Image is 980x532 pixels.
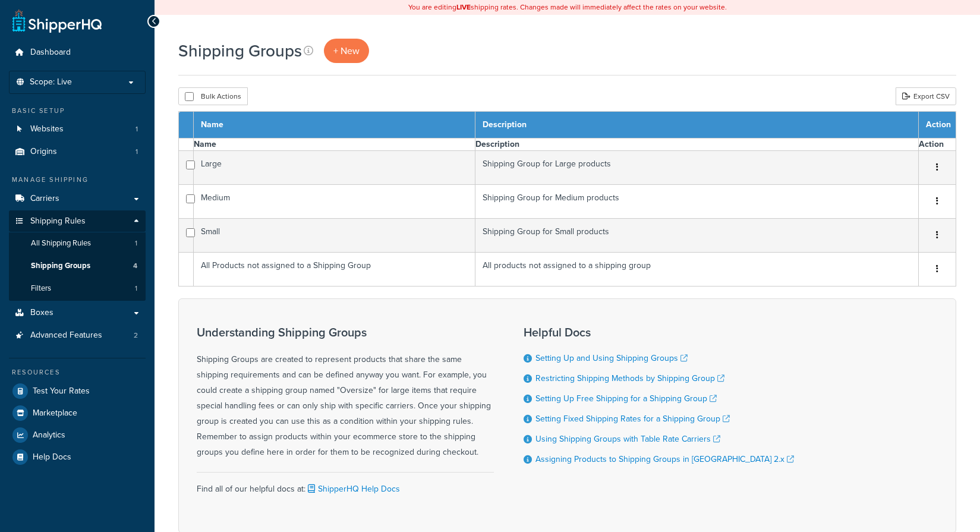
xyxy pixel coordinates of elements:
[194,138,475,151] th: Name
[30,147,57,157] span: Origins
[135,238,137,248] span: 1
[9,210,146,301] li: Shipping Rules
[9,424,146,446] a: Analytics
[919,138,956,151] th: Action
[475,185,919,219] td: Shipping Group for Medium products
[194,219,475,253] td: Small
[194,185,475,219] td: Medium
[136,124,138,134] span: 1
[9,367,146,377] div: Resources
[194,253,475,287] td: All Products not assigned to a Shipping Group
[197,326,494,460] div: Shipping Groups are created to represent products that share the same shipping requirements and c...
[9,141,146,163] a: Origins 1
[475,219,919,253] td: Shipping Group for Small products
[475,138,919,151] th: Description
[535,453,794,465] a: Assigning Products to Shipping Groups in [GEOGRAPHIC_DATA] 2.x
[33,430,65,440] span: Analytics
[33,386,90,396] span: Test Your Rates
[194,151,475,185] td: Large
[30,194,59,204] span: Carriers
[535,352,688,364] a: Setting Up and Using Shipping Groups
[9,278,146,300] a: Filters 1
[9,380,146,402] a: Test Your Rates
[9,210,146,232] a: Shipping Rules
[178,87,248,105] button: Bulk Actions
[30,48,71,58] span: Dashboard
[475,112,919,138] th: Description
[178,39,302,62] h1: Shipping Groups
[9,325,146,347] a: Advanced Features 2
[9,118,146,140] li: Websites
[30,216,86,226] span: Shipping Rules
[535,392,717,405] a: Setting Up Free Shipping for a Shipping Group
[197,326,494,339] h3: Understanding Shipping Groups
[9,175,146,185] div: Manage Shipping
[524,326,794,339] h3: Helpful Docs
[9,141,146,163] li: Origins
[33,452,71,462] span: Help Docs
[456,2,471,12] b: LIVE
[136,147,138,157] span: 1
[9,188,146,210] a: Carriers
[9,118,146,140] a: Websites 1
[475,151,919,185] td: Shipping Group for Large products
[475,253,919,287] td: All products not assigned to a shipping group
[134,330,138,341] span: 2
[333,44,360,58] span: + New
[133,261,137,271] span: 4
[896,87,956,105] a: Export CSV
[9,106,146,116] div: Basic Setup
[9,402,146,424] a: Marketplace
[9,446,146,468] a: Help Docs
[12,9,102,33] a: ShipperHQ Home
[135,284,137,294] span: 1
[919,112,956,138] th: Action
[305,483,400,495] a: ShipperHQ Help Docs
[30,330,102,341] span: Advanced Features
[324,39,369,63] a: + New
[535,433,720,445] a: Using Shipping Groups with Table Rate Carriers
[9,278,146,300] li: Filters
[197,472,494,497] div: Find all of our helpful docs at:
[9,325,146,347] li: Advanced Features
[9,232,146,254] a: All Shipping Rules 1
[535,413,730,425] a: Setting Fixed Shipping Rates for a Shipping Group
[194,112,475,138] th: Name
[30,124,64,134] span: Websites
[30,77,72,87] span: Scope: Live
[9,232,146,254] li: All Shipping Rules
[31,238,91,248] span: All Shipping Rules
[9,255,146,277] a: Shipping Groups 4
[33,408,77,418] span: Marketplace
[31,261,90,271] span: Shipping Groups
[9,255,146,277] li: Shipping Groups
[31,284,51,294] span: Filters
[9,42,146,64] a: Dashboard
[535,372,724,385] a: Restricting Shipping Methods by Shipping Group
[9,302,146,324] a: Boxes
[30,308,53,318] span: Boxes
